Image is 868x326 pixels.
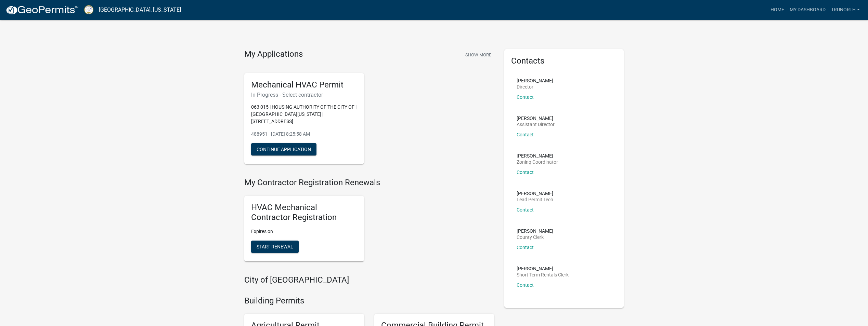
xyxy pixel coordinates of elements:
h4: City of [GEOGRAPHIC_DATA] [244,275,494,285]
a: Contact [517,169,534,175]
p: Lead Permit Tech [517,197,553,202]
a: Contact [517,132,534,137]
a: Contact [517,94,534,100]
a: [GEOGRAPHIC_DATA], [US_STATE] [99,4,181,16]
a: My Dashboard [787,3,828,16]
h5: Contacts [511,56,617,66]
a: TruNorth [828,3,863,16]
h4: My Applications [244,49,303,59]
p: [PERSON_NAME] [517,153,558,158]
p: Assistant Director [517,122,555,127]
p: [PERSON_NAME] [517,116,555,121]
a: Contact [517,207,534,213]
p: [PERSON_NAME] [517,266,569,271]
a: Contact [517,282,534,288]
a: Home [768,3,787,16]
p: 063 015 | HOUSING AUTHORITY OF THE CITY OF | [GEOGRAPHIC_DATA][US_STATE] | [STREET_ADDRESS] [251,104,357,125]
p: [PERSON_NAME] [517,78,553,83]
wm-registration-list-section: My Contractor Registration Renewals [244,178,494,267]
span: Start Renewal [257,244,293,249]
p: Expires on [251,228,357,235]
p: [PERSON_NAME] [517,191,553,196]
img: Putnam County, Georgia [84,5,93,14]
button: Start Renewal [251,241,299,253]
button: Show More [463,49,494,60]
button: Continue Application [251,143,316,155]
h4: My Contractor Registration Renewals [244,178,494,188]
h6: In Progress - Select contractor [251,92,357,98]
p: 488951 - [DATE] 8:25:58 AM [251,131,357,138]
h5: Mechanical HVAC Permit [251,80,357,90]
p: Zoning Coordinator [517,160,558,164]
h5: HVAC Mechanical Contractor Registration [251,203,357,222]
p: [PERSON_NAME] [517,229,553,233]
p: Director [517,84,553,89]
h4: Building Permits [244,296,494,306]
p: Short Term Rentals Clerk [517,272,569,277]
p: County Clerk [517,235,553,240]
a: Contact [517,245,534,250]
